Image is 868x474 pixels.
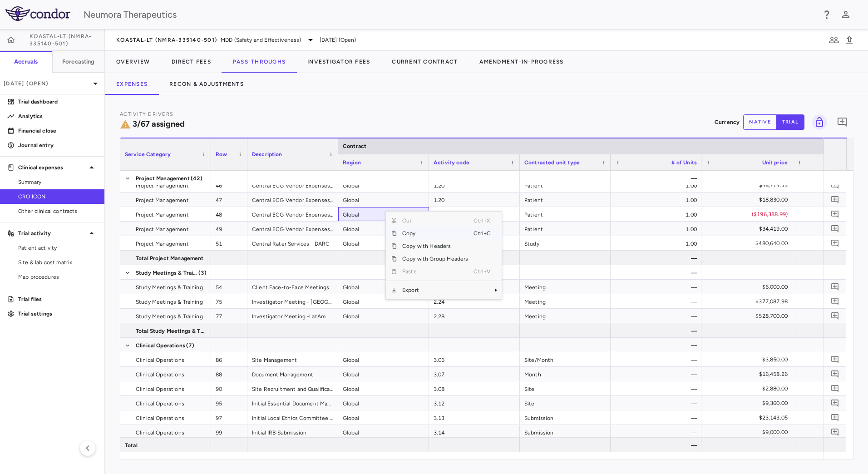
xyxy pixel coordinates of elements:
[30,33,104,47] span: KOASTAL-LT (NMRA-335140-501)
[473,265,493,278] span: Ctrl+V
[18,207,97,215] span: Other clinical contracts
[136,396,184,411] span: Clinical Operations
[520,294,611,308] div: Meeting
[125,151,171,158] span: Service Category
[710,352,788,367] div: $3,850.00
[710,367,788,381] div: $16,458.26
[837,117,848,128] svg: Add comment
[211,193,247,207] div: 47
[247,309,338,323] div: Investigator Meeting -LatAm
[710,236,788,251] div: $480,640.00
[520,352,611,366] div: Site/Month
[710,280,788,294] div: $6,000.00
[136,324,206,338] span: Total Study Meetings & Training
[211,280,247,294] div: 54
[211,425,247,439] div: 99
[397,214,473,227] span: Cut
[429,425,520,439] div: 3.14
[136,295,203,309] span: Study Meetings & Training
[136,171,190,186] span: Project Management
[18,141,97,149] p: Journal entry
[611,381,701,395] div: —
[338,236,429,250] div: Global
[18,193,97,201] span: CRO ICON
[338,381,429,395] div: Global
[834,114,850,130] button: Add comment
[831,311,839,320] svg: Add comment
[385,211,502,300] div: Context Menu
[136,193,189,207] span: Project Management
[247,352,338,366] div: Site Management
[136,382,184,396] span: Clinical Operations
[611,193,701,207] div: 1.00
[611,396,701,410] div: —
[211,367,247,381] div: 88
[221,36,301,44] span: MDD (Safety and Effectiveness)
[136,251,204,266] span: Total Project Management
[338,280,429,294] div: Global
[136,309,203,324] span: Study Meetings & Training
[18,258,97,267] span: Site & lab cost matrix
[520,396,611,410] div: Site
[829,353,841,365] button: Add comment
[831,181,839,189] svg: Add comment
[429,193,520,207] div: 1.20
[762,159,788,166] span: Unit price
[84,8,815,21] div: Neumora Therapeutics
[198,266,207,280] span: (3)
[161,51,222,73] button: Direct Fees
[397,284,473,296] span: Export
[715,118,740,126] p: Currency
[247,396,338,410] div: Initial Essential Document Management
[710,294,788,309] div: $377,087.98
[136,237,189,251] span: Project Management
[611,367,701,381] div: —
[136,178,189,193] span: Project Management
[611,352,701,366] div: —
[136,266,197,280] span: Study Meetings & Training
[520,193,611,207] div: Patient
[343,143,366,149] span: Contract
[338,193,429,207] div: Global
[611,236,701,250] div: 1.00
[710,381,788,396] div: $2,880.00
[520,207,611,221] div: Patient
[611,280,701,294] div: —
[136,280,203,295] span: Study Meetings & Training
[18,244,97,252] span: Patient activity
[120,111,173,117] span: Activity Drivers
[211,236,247,250] div: 51
[710,207,788,222] div: ($196,388.99)
[191,171,203,186] span: (42)
[158,73,255,95] button: Recon & Adjustments
[222,51,296,73] button: Pass-Throughs
[710,309,788,323] div: $528,700.00
[831,428,839,436] svg: Add comment
[776,114,804,130] button: trial
[4,79,90,88] p: [DATE] (Open)
[611,294,701,308] div: —
[252,151,282,158] span: Description
[343,159,361,166] span: Region
[125,438,138,453] span: Total
[211,352,247,366] div: 86
[520,236,611,250] div: Study
[136,367,184,382] span: Clinical Operations
[429,367,520,381] div: 3.07
[520,381,611,395] div: Site
[18,310,97,318] p: Trial settings
[211,207,247,221] div: 48
[611,323,701,337] div: —
[808,114,827,130] span: Lock grid
[338,396,429,410] div: Global
[429,410,520,425] div: 3.13
[831,413,839,422] svg: Add comment
[247,207,338,221] div: Central ECG Vendor Expenses - Clario - Discount
[524,159,580,166] span: Contracted unit type
[105,51,161,73] button: Overview
[671,159,697,166] span: # of Units
[831,297,839,306] svg: Add comment
[520,280,611,294] div: Meeting
[469,51,574,73] button: Amendment-In-Progress
[520,309,611,323] div: Meeting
